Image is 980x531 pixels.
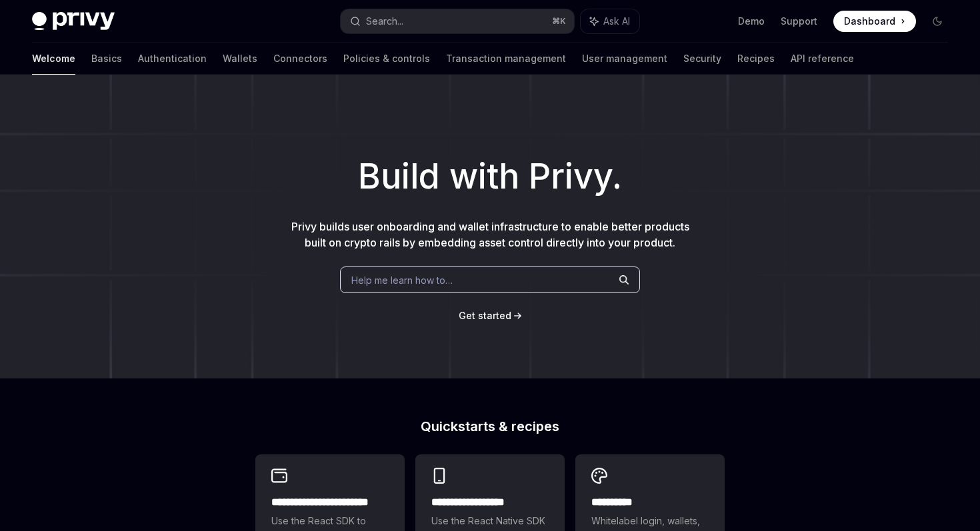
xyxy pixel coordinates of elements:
a: Welcome [32,43,75,75]
a: Connectors [273,43,327,75]
span: Help me learn how to… [351,273,453,287]
a: Get started [459,309,511,322]
img: dark logo [32,12,115,31]
button: Search...⌘K [341,9,573,33]
a: API reference [791,43,854,75]
span: Ask AI [603,15,630,28]
span: Dashboard [844,15,895,28]
span: ⌘ K [552,16,566,27]
span: Get started [459,310,511,321]
a: Dashboard [833,11,916,32]
div: Search... [366,13,403,29]
h2: Quickstarts & recipes [255,420,725,433]
a: Basics [91,43,122,75]
h1: Build with Privy. [21,151,959,203]
a: Wallets [223,43,257,75]
span: Privy builds user onboarding and wallet infrastructure to enable better products built on crypto ... [291,220,689,249]
a: Recipes [737,43,775,75]
button: Toggle dark mode [927,11,948,32]
button: Ask AI [581,9,639,33]
a: Policies & controls [343,43,430,75]
a: Authentication [138,43,207,75]
a: Support [781,15,817,28]
a: Demo [738,15,765,28]
a: Security [683,43,721,75]
a: User management [582,43,667,75]
a: Transaction management [446,43,566,75]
